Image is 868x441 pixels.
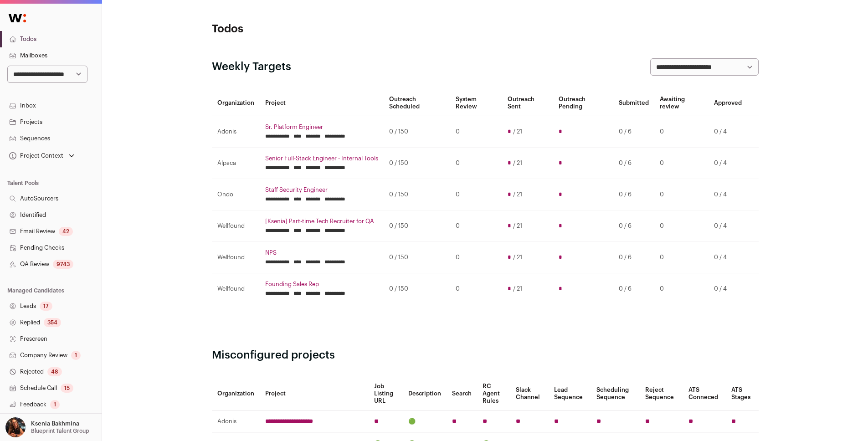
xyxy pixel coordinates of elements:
[50,400,60,409] div: 1
[384,148,450,179] td: 0 / 150
[403,410,447,433] td: 🟢
[613,242,654,273] td: 0 / 6
[447,377,477,410] th: Search
[513,159,522,167] span: / 21
[450,90,503,116] th: System Review
[384,116,450,148] td: 0 / 150
[31,420,79,427] p: Ksenia Bakhmina
[613,210,654,242] td: 0 / 6
[683,377,726,410] th: ATS Conneced
[40,302,52,311] div: 17
[513,128,522,135] span: / 21
[212,22,394,36] h1: Todos
[212,348,759,363] h2: Misconfigured projects
[260,90,384,116] th: Project
[384,179,450,210] td: 0 / 150
[384,210,450,242] td: 0 / 150
[513,191,522,198] span: / 21
[613,273,654,305] td: 0 / 6
[709,210,747,242] td: 0 / 4
[709,116,747,148] td: 0 / 4
[450,210,503,242] td: 0
[502,90,553,116] th: Outreach Sent
[709,242,747,273] td: 0 / 4
[4,9,31,27] img: Wellfound
[654,179,709,210] td: 0
[212,410,260,433] td: Adonis
[450,148,503,179] td: 0
[709,273,747,305] td: 0 / 4
[71,351,81,360] div: 1
[212,90,260,116] th: Organization
[513,222,522,230] span: / 21
[212,377,260,410] th: Organization
[384,273,450,305] td: 0 / 150
[61,384,73,393] div: 15
[369,377,403,410] th: Job Listing URL
[450,273,503,305] td: 0
[265,155,378,162] a: Senior Full-Stack Engineer - Internal Tools
[7,149,76,162] button: Open dropdown
[549,377,591,410] th: Lead Sequence
[654,116,709,148] td: 0
[654,210,709,242] td: 0
[709,90,747,116] th: Approved
[709,179,747,210] td: 0 / 4
[384,242,450,273] td: 0 / 150
[47,367,62,376] div: 48
[477,377,510,410] th: RC Agent Rules
[403,377,447,410] th: Description
[44,318,61,327] div: 354
[53,260,73,269] div: 9743
[613,116,654,148] td: 0 / 6
[212,273,260,305] td: Wellfound
[654,273,709,305] td: 0
[265,186,378,194] a: Staff Security Engineer
[613,148,654,179] td: 0 / 6
[31,427,89,435] p: Blueprint Talent Group
[513,254,522,261] span: / 21
[4,417,91,437] button: Open dropdown
[260,377,369,410] th: Project
[212,116,260,148] td: Adonis
[640,377,683,410] th: Reject Sequence
[265,218,378,225] a: [Ksenia] Part-time Tech Recruiter for QA
[450,242,503,273] td: 0
[5,417,26,437] img: 13968079-medium_jpg
[513,285,522,292] span: / 21
[265,281,378,288] a: Founding Sales Rep
[654,90,709,116] th: Awaiting review
[709,148,747,179] td: 0 / 4
[212,60,291,74] h2: Weekly Targets
[613,90,654,116] th: Submitted
[384,90,450,116] th: Outreach Scheduled
[510,377,549,410] th: Slack Channel
[265,123,378,131] a: Sr. Platform Engineer
[450,116,503,148] td: 0
[726,377,758,410] th: ATS Stages
[553,90,613,116] th: Outreach Pending
[654,242,709,273] td: 0
[450,179,503,210] td: 0
[212,148,260,179] td: Alpaca
[59,227,73,236] div: 42
[613,179,654,210] td: 0 / 6
[212,242,260,273] td: Wellfound
[212,210,260,242] td: Wellfound
[212,179,260,210] td: Ondo
[591,377,640,410] th: Scheduling Sequence
[654,148,709,179] td: 0
[7,152,63,159] div: Project Context
[265,249,378,256] a: NPS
